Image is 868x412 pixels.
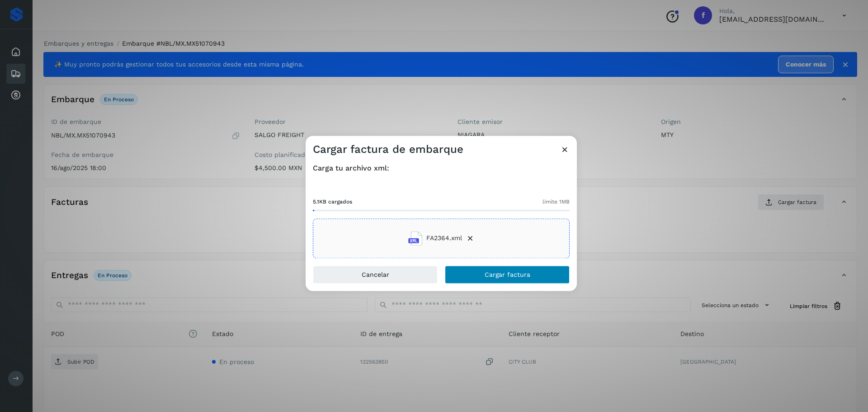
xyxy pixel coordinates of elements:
span: límite 1MB [542,198,570,206]
h4: Carga tu archivo xml: [313,164,570,172]
h3: Cargar factura de embarque [313,143,463,156]
button: Cargar factura [445,265,570,284]
span: Cancelar [362,271,389,278]
button: Cancelar [313,265,438,284]
span: Cargar factura [485,271,530,278]
span: FA2364.xml [426,234,462,243]
span: 5.1KB cargados [313,198,352,206]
